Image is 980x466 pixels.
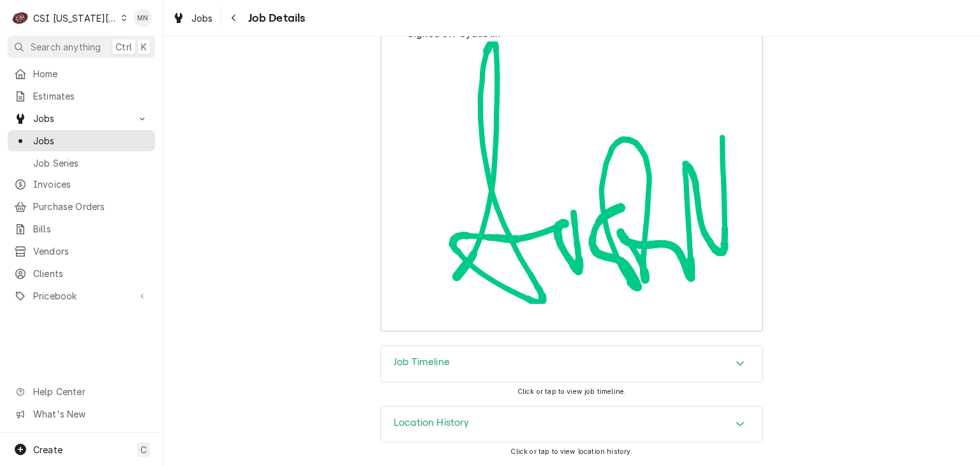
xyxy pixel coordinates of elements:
a: Vendors [8,241,155,262]
span: Create [33,444,63,455]
span: Purchase Orders [33,200,149,213]
a: Go to Pricebook [8,285,155,306]
button: Accordion Details Expand Trigger [381,407,762,442]
a: Go to What's New [8,403,155,425]
div: Melissa Nehls's Avatar [134,9,152,27]
div: CSI Kansas City.'s Avatar [11,9,29,27]
span: Jobs [33,112,130,125]
span: Jobs [33,134,149,147]
a: Bills [8,218,155,239]
div: Accordion Header [381,346,762,382]
a: Jobs [8,130,155,151]
a: Go to Help Center [8,381,155,402]
span: Search anything [31,40,101,54]
span: Jobs [191,11,213,25]
a: Clients [8,263,155,284]
span: Pricebook [33,289,130,303]
h3: Location History [394,417,470,429]
span: Click or tap to view job timeline. [517,387,626,396]
span: Home [33,67,149,80]
div: Location History [380,406,763,443]
a: Jobs [167,8,218,29]
a: Estimates [8,86,155,107]
span: Job Series [33,156,149,170]
a: Job Series [8,153,155,174]
span: K [141,40,147,54]
img: Signature [407,41,736,304]
h3: Job Timeline [394,356,450,368]
div: Signator [407,14,736,304]
a: Home [8,63,155,84]
span: Invoices [33,177,149,191]
div: Job Timeline [380,345,763,382]
div: CSI [US_STATE][GEOGRAPHIC_DATA]. [33,11,117,25]
a: Purchase Orders [8,196,155,217]
span: Clients [33,267,149,280]
span: Bills [33,222,149,236]
div: MN [134,9,152,27]
span: Vendors [33,244,149,258]
span: Job Details [244,10,306,27]
a: Invoices [8,174,155,195]
span: Estimates [33,89,149,103]
span: C [140,443,147,456]
button: Search anythingCtrlK [8,36,155,58]
div: Accordion Header [381,407,762,442]
span: What's New [33,407,147,421]
div: C [11,9,29,27]
a: Go to Jobs [8,108,155,129]
button: Navigate back [224,8,244,28]
span: Ctrl [115,40,132,54]
button: Accordion Details Expand Trigger [381,346,762,382]
span: Help Center [33,385,147,398]
span: Click or tap to view location history. [510,447,632,456]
